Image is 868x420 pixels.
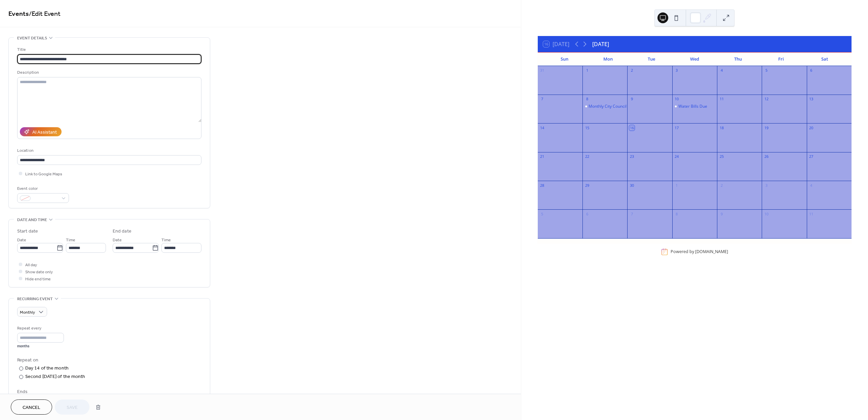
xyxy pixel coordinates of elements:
span: Time [161,237,171,244]
div: AI Assistant [32,129,57,136]
div: Monthly City Council Meeting [589,104,643,109]
div: Ends [17,388,200,395]
span: / Edit Event [29,7,61,21]
span: Date and time [17,216,47,223]
div: Powered by [671,249,728,255]
div: Day 14 of the month [25,365,69,372]
div: Tue [630,53,673,66]
div: 21 [540,154,545,159]
div: Mon [586,53,630,66]
div: 4 [809,183,814,188]
div: Thu [716,53,760,66]
div: 25 [719,154,724,159]
span: Cancel [23,404,40,411]
div: 8 [674,211,679,216]
div: Sat [803,53,846,66]
div: 2 [719,183,724,188]
div: 13 [809,97,814,102]
div: 2 [629,68,634,73]
div: 9 [719,211,724,216]
div: 11 [719,97,724,102]
div: 17 [674,125,679,130]
div: End date [113,228,131,235]
div: [DATE] [592,40,609,48]
div: Wed [673,53,716,66]
div: Event color [17,185,68,192]
div: 7 [629,211,634,216]
span: Date [17,237,26,244]
a: [DOMAIN_NAME] [695,249,728,255]
div: 1 [674,183,679,188]
div: 1 [584,68,590,73]
div: 6 [584,211,590,216]
div: 11 [809,211,814,216]
div: 8 [584,97,590,102]
div: months [17,344,64,349]
div: Repeat on [17,357,200,364]
a: Events [8,7,29,21]
div: Repeat every [17,325,63,332]
div: 5 [540,211,545,216]
div: 27 [809,154,814,159]
div: Location [17,147,200,154]
div: Water Bills Due [678,104,707,109]
div: 6 [809,68,814,73]
span: Recurring event [17,295,53,303]
span: Link to Google Maps [25,171,62,178]
div: 30 [629,183,634,188]
button: AI Assistant [20,127,62,136]
div: 9 [629,97,634,102]
div: 19 [764,125,769,130]
div: 20 [809,125,814,130]
span: Date [113,237,122,244]
div: Second [DATE] of the month [25,373,85,380]
div: 15 [584,125,590,130]
div: 5 [764,68,769,73]
div: 3 [764,183,769,188]
div: 28 [540,183,545,188]
div: Sun [543,53,587,66]
div: 14 [540,125,545,130]
div: 16 [629,125,634,130]
div: 26 [764,154,769,159]
div: 10 [764,211,769,216]
div: 12 [764,97,769,102]
div: 10 [674,97,679,102]
div: 22 [584,154,590,159]
div: Start date [17,228,38,235]
button: Cancel [11,399,52,415]
div: 31 [540,68,545,73]
div: Water Bills Due [672,104,717,109]
div: Monthly City Council Meeting [582,104,627,109]
span: Show date only [25,269,53,276]
span: All day [25,261,37,269]
div: 29 [584,183,590,188]
div: 18 [719,125,724,130]
div: Fri [759,53,803,66]
div: 7 [540,97,545,102]
div: 4 [719,68,724,73]
div: Title [17,46,200,53]
span: Time [66,237,75,244]
div: 23 [629,154,634,159]
div: 3 [674,68,679,73]
span: Hide end time [25,276,51,283]
span: Monthly [20,309,35,316]
div: 24 [674,154,679,159]
span: Event details [17,35,47,42]
div: Description [17,69,200,76]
